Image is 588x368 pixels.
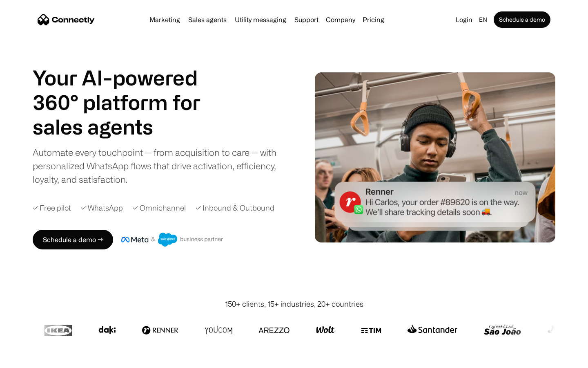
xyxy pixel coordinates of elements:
[33,114,220,139] div: carousel
[232,16,290,23] a: Utility messaging
[225,298,363,310] div: 150+ clients, 15+ industries, 20+ countries
[196,202,274,213] div: ✓ Inbound & Outbound
[33,114,220,139] h1: sales agents
[452,14,476,25] a: Login
[146,16,183,23] a: Marketing
[326,14,355,25] div: Company
[291,16,322,23] a: Support
[121,233,223,247] img: Meta and Salesforce business partner badge.
[38,13,95,26] a: home
[33,65,220,114] h1: Your AI-powered 360° platform for
[479,14,487,25] div: en
[494,11,550,28] a: Schedule a demo
[33,146,290,186] div: Automate every touchpoint — from acquisition to care — with personalized WhatsApp flows that driv...
[185,16,230,23] a: Sales agents
[476,14,492,25] div: en
[33,230,113,249] a: Schedule a demo →
[359,16,388,23] a: Pricing
[16,354,49,365] ul: Language list
[33,114,220,139] div: 1 of 4
[81,202,123,213] div: ✓ WhatsApp
[323,14,358,25] div: Company
[133,202,186,213] div: ✓ Omnichannel
[8,353,49,365] aside: Language selected: English
[33,202,71,213] div: ✓ Free pilot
